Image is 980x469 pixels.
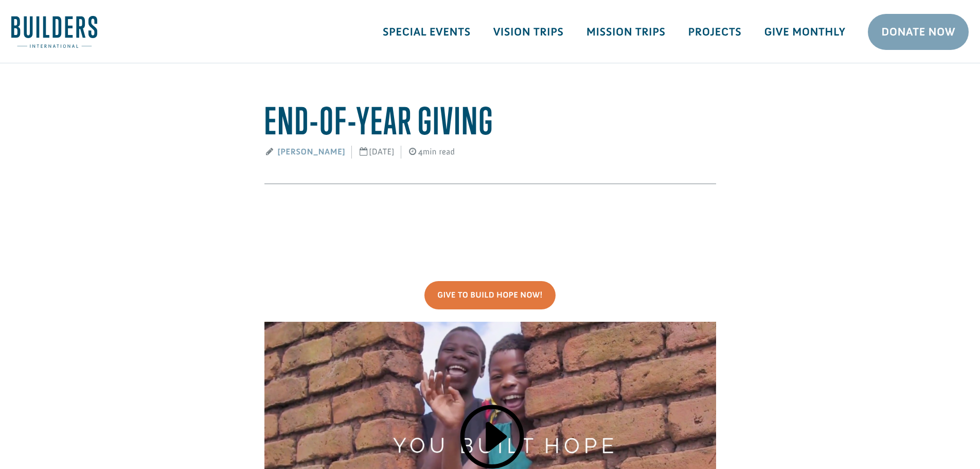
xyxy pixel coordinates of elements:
a: Special Events [371,17,482,47]
a: Donate Now [868,14,969,50]
span: 4min read [401,140,461,165]
a: Give Monthly [753,17,857,47]
img: Builders International [11,16,97,48]
a: Give To Build Hope Now! [424,281,555,309]
h1: End-Of-Year Giving [264,99,716,142]
a: Projects [677,17,753,47]
span: [DATE] [352,140,401,165]
a: Vision Trips [482,17,575,47]
a: [PERSON_NAME] [277,147,345,157]
a: Mission Trips [575,17,677,47]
